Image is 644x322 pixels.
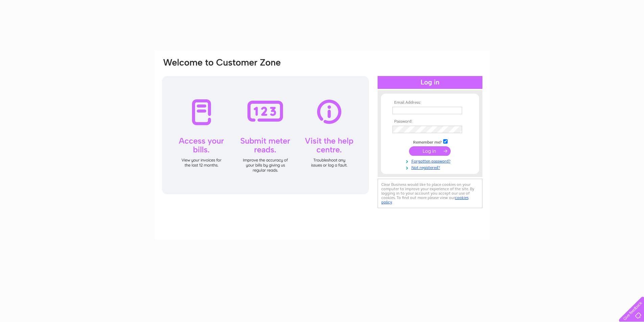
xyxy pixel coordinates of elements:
[391,119,469,124] th: Password:
[392,157,469,164] a: Forgotten password?
[391,138,469,145] td: Remember me?
[381,195,469,204] a: cookies policy
[378,179,482,208] div: Clear Business would like to place cookies on your computer to improve your experience of the sit...
[409,146,451,156] input: Submit
[392,164,469,170] a: Not registered?
[391,100,469,105] th: Email Address:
